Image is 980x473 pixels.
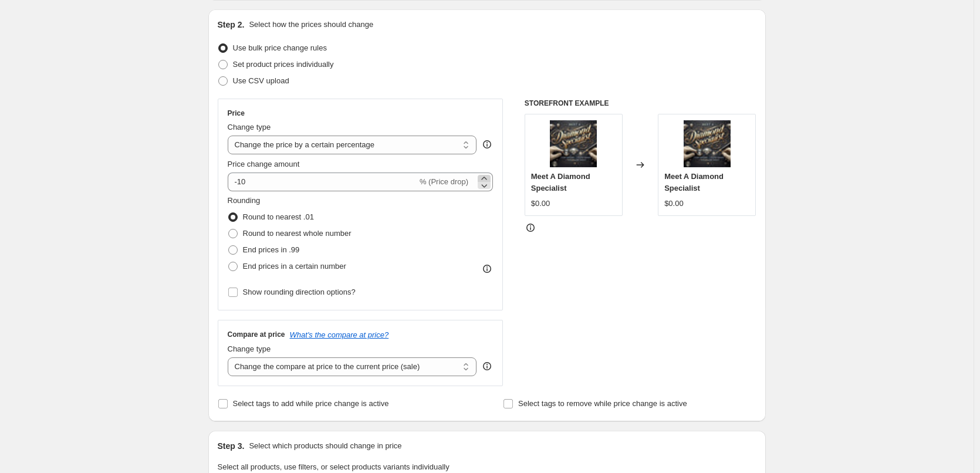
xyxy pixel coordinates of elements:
span: Set product prices individually [233,60,334,69]
img: DALL_E2025-01-3015.59.05-Anelegantandluxuriousbannerfor_MeetaDiamondSpecialist_withthetextinstyli... [550,120,597,167]
span: Use bulk price change rules [233,43,327,52]
span: % (Price drop) [420,177,468,186]
button: What's the compare at price? [290,330,389,339]
h6: STOREFRONT EXAMPLE [525,99,756,108]
div: help [481,360,493,372]
span: $0.00 [664,199,684,208]
span: Select all products, use filters, or select products variants individually [218,462,450,471]
span: $0.00 [531,199,550,208]
span: Meet A Diamond Specialist [664,172,724,192]
h2: Step 2. [218,19,245,31]
h3: Price [228,109,245,118]
h3: Compare at price [228,330,285,339]
span: End prices in .99 [243,245,300,254]
span: Use CSV upload [233,76,289,85]
span: Price change amount [228,160,300,168]
span: Round to nearest whole number [243,229,352,238]
div: help [481,138,493,150]
span: Meet A Diamond Specialist [531,172,590,192]
span: End prices in a certain number [243,262,346,271]
span: Show rounding direction options? [243,288,356,296]
h2: Step 3. [218,440,245,452]
span: Select tags to add while price change is active [233,399,389,408]
span: Select tags to remove while price change is active [518,399,687,408]
img: DALL_E2025-01-3015.59.05-Anelegantandluxuriousbannerfor_MeetaDiamondSpecialist_withthetextinstyli... [684,120,731,167]
p: Select how the prices should change [249,19,373,31]
span: Change type [228,344,271,353]
input: -15 [228,173,417,191]
span: Change type [228,123,271,131]
span: Round to nearest .01 [243,212,314,221]
p: Select which products should change in price [249,440,401,452]
span: Rounding [228,196,261,205]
